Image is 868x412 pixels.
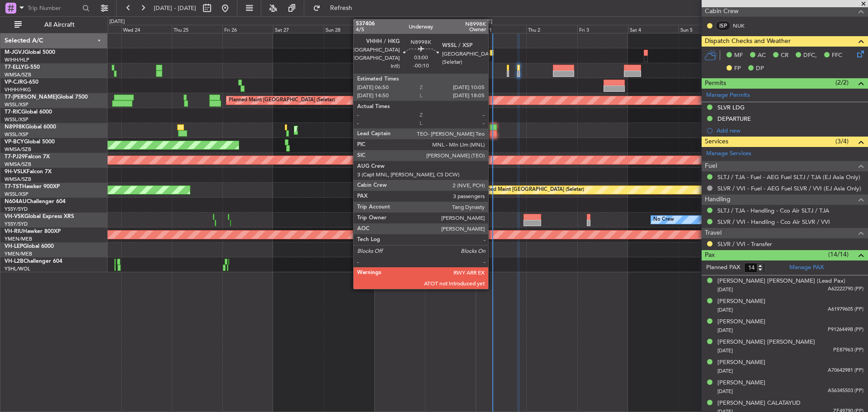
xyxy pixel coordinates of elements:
div: Thu 25 [172,25,222,33]
div: Thu 2 [526,25,577,33]
div: No Crew [653,213,674,227]
div: [PERSON_NAME] [717,297,765,306]
span: N604AU [5,199,27,204]
span: A56345503 (PP) [828,387,863,395]
a: YMEN/MEB [5,251,32,257]
span: FP [734,64,741,73]
span: Dispatch Checks and Weather [705,36,791,47]
div: Unplanned Maint Sydney ([PERSON_NAME] Intl) [373,213,484,227]
span: T7-[PERSON_NAME] [5,95,57,100]
a: Manage Permits [706,91,750,100]
a: T7-PJ29Falcon 7X [5,154,50,160]
div: [PERSON_NAME] [PERSON_NAME] (Lead Pax) [717,277,845,286]
span: AC [758,51,766,60]
span: Fuel [705,161,717,171]
span: T7-PJ29 [5,154,25,160]
span: Services [705,137,728,147]
a: VH-L2BChallenger 604 [5,259,62,264]
a: WSSL/XSP [5,191,28,198]
div: [PERSON_NAME] [717,379,765,388]
a: VH-LEPGlobal 6000 [5,244,54,249]
a: WSSL/XSP [5,116,28,123]
a: SLTJ / TJA - Handling - Cco Air SLTJ / TJA [717,207,829,214]
span: Pax [705,250,715,260]
span: T7-ELLY [5,65,24,70]
a: M-JGVJGlobal 5000 [5,50,55,55]
a: WMSA/SZB [5,71,31,78]
span: [DATE] [717,368,733,374]
div: Add new [717,127,863,134]
a: Manage Services [706,149,751,158]
span: [DATE] - [DATE] [154,4,196,12]
div: [PERSON_NAME] [PERSON_NAME] [717,338,815,347]
a: NUK [733,22,753,30]
div: Planned Maint [GEOGRAPHIC_DATA] (Seletar) [478,183,584,197]
span: VH-L2B [5,259,24,264]
span: 9H-VSLK [5,169,27,175]
a: YSSY/SYD [5,221,28,227]
a: T7-TSTHawker 900XP [5,184,60,189]
span: M-JGVJ [5,50,24,55]
span: Permits [705,78,726,89]
div: Wed 1 [476,25,526,33]
span: DFC, [803,51,817,60]
div: Mon 29 [374,25,425,33]
a: WSSL/XSP [5,131,28,138]
span: (2/2) [835,78,849,87]
span: T7-RIC [5,109,21,115]
a: SLTJ / TJA - Fuel - AEG Fuel SLTJ / TJA (EJ Asia Only) [717,173,860,181]
div: [PERSON_NAME] CALATAYUD [717,399,801,408]
a: SLVR / VVI - Handling - Cco Air SLVR / VVI [717,218,830,226]
span: VH-LEP [5,244,23,249]
a: YSHL/WOL [5,265,30,272]
span: VP-CJR [5,80,23,85]
span: [DATE] [717,286,733,293]
span: Travel [705,228,722,238]
div: [DATE] [477,18,492,26]
div: Tue 30 [425,25,476,33]
a: WMSA/SZB [5,176,31,183]
a: N604AUChallenger 604 [5,199,66,204]
div: Sun 5 [679,25,729,33]
a: WSSL/XSP [5,101,28,108]
div: [PERSON_NAME] [717,358,765,367]
div: Wed 24 [121,25,172,33]
div: Fri 3 [577,25,628,33]
a: WMSA/SZB [5,146,31,153]
a: SLVR / VVI - Fuel - AEG Fuel SLVR / VVI (EJ Asia Only) [717,185,861,192]
a: WIHH/HLP [5,57,29,63]
div: [DATE] [109,18,125,26]
a: Manage PAX [789,263,824,272]
span: [DATE] [717,307,733,313]
a: YMEN/MEB [5,236,32,242]
div: Sat 27 [273,25,324,33]
span: [DATE] [717,327,733,334]
span: Handling [705,194,731,205]
a: T7-ELLYG-550 [5,65,40,70]
span: T7-TST [5,184,22,189]
div: ISP [716,21,731,31]
div: Sat 4 [628,25,679,33]
div: [PERSON_NAME] [717,317,765,327]
button: Refresh [309,1,363,15]
div: SLVR LDG [717,104,745,111]
span: A70642981 (PP) [828,367,863,374]
a: N8998KGlobal 6000 [5,124,56,130]
a: T7-RICGlobal 6000 [5,109,52,115]
span: VH-RIU [5,229,23,234]
span: A61979605 (PP) [828,306,863,313]
span: A62222790 (PP) [828,285,863,293]
div: Sun 28 [324,25,374,33]
a: VP-BCYGlobal 5000 [5,139,55,145]
span: [DATE] [717,347,733,354]
a: T7-[PERSON_NAME]Global 7500 [5,95,88,100]
input: Trip Number [28,1,80,15]
span: CR [781,51,788,60]
span: MF [734,51,743,60]
label: Planned PAX [706,263,740,272]
div: DEPARTURE [717,115,751,123]
span: Refresh [322,5,360,11]
a: VH-VSKGlobal Express XRS [5,214,74,219]
a: VHHH/HKG [5,86,31,93]
span: (14/14) [828,250,849,259]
